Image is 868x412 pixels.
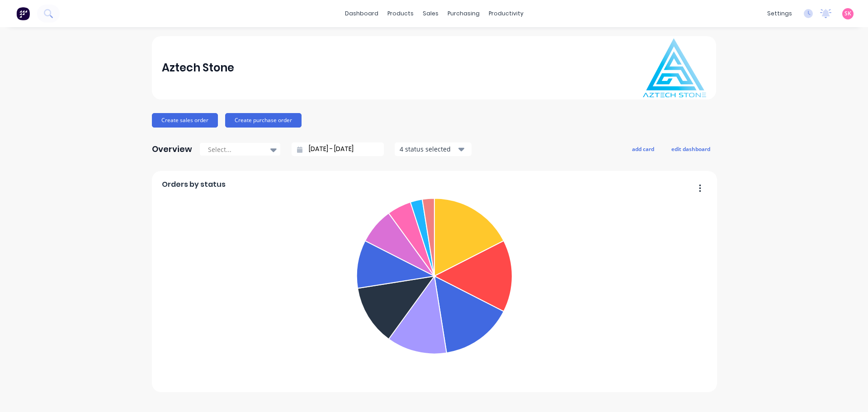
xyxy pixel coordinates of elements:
div: sales [418,7,443,20]
div: settings [763,7,797,20]
img: Factory [16,7,30,20]
a: dashboard [340,7,383,20]
button: 4 status selected [395,142,472,156]
div: purchasing [443,7,484,20]
div: Overview [152,140,192,158]
button: edit dashboard [665,143,716,155]
button: Create sales order [152,113,218,128]
span: SK [844,9,851,18]
div: productivity [484,7,528,20]
img: Aztech Stone [643,38,706,97]
button: add card [626,143,660,155]
span: Orders by status [162,179,226,190]
button: Create purchase order [225,113,302,128]
div: Aztech Stone [162,59,234,77]
div: products [383,7,418,20]
div: 4 status selected [400,144,457,154]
